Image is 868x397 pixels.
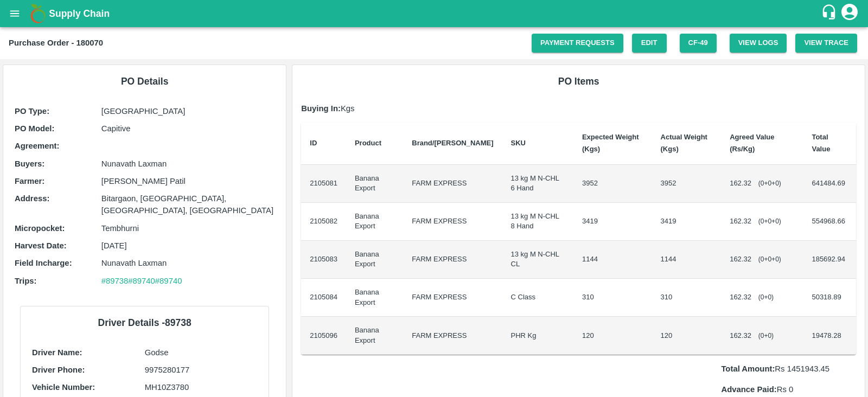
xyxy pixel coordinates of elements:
[803,203,856,241] td: 554968.66
[101,123,275,135] p: Capitive
[101,175,275,187] p: [PERSON_NAME] Patil
[502,317,573,355] td: PHR Kg
[15,241,67,250] b: Harvest Date :
[821,4,840,23] div: customer-support
[730,133,774,153] b: Agreed Value (Rs/Kg)
[15,224,65,233] b: Micropocket :
[721,383,856,395] p: Rs 0
[652,241,722,279] td: 1144
[758,293,774,301] span: ( 0 + 0 )
[652,165,722,203] td: 3952
[301,203,346,241] td: 2105082
[632,34,667,53] a: Edit
[573,165,652,203] td: 3952
[803,317,856,355] td: 19478.28
[803,241,856,279] td: 185692.94
[101,277,129,285] a: #89738
[29,315,260,330] h6: Driver Details - 89738
[145,381,258,393] p: MH10Z3780
[355,139,381,147] b: Product
[155,277,182,285] a: #89740
[730,34,787,53] button: View Logs
[128,277,155,285] a: #89740
[758,180,781,187] span: ( 0 + 0 )
[812,133,830,153] b: Total Value
[101,222,275,234] p: Tembhurni
[49,6,821,21] a: Supply Chain
[758,255,781,263] span: ( 0 + 0 )
[101,257,275,269] p: Nunavath Laxman
[730,293,751,301] span: 162.32
[502,279,573,317] td: C Class
[403,241,502,279] td: FARM EXPRESS
[15,159,44,168] b: Buyers :
[101,240,275,252] p: [DATE]
[573,241,652,279] td: 1144
[301,165,346,203] td: 2105081
[346,317,403,355] td: Banana Export
[795,34,857,53] button: View Trace
[730,217,751,225] span: 162.32
[652,317,722,355] td: 120
[532,34,623,53] a: Payment Requests
[346,203,403,241] td: Banana Export
[310,139,317,147] b: ID
[32,348,82,357] b: Driver Name:
[412,139,493,147] b: Brand/[PERSON_NAME]
[403,165,502,203] td: FARM EXPRESS
[771,217,779,225] span: + 0
[301,104,341,113] b: Buying In:
[771,255,779,263] span: + 0
[573,203,652,241] td: 3419
[15,177,44,185] b: Farmer :
[101,158,275,170] p: Nunavath Laxman
[346,165,403,203] td: Banana Export
[9,39,103,47] b: Purchase Order - 180070
[652,279,722,317] td: 310
[301,74,856,89] h6: PO Items
[721,363,856,375] p: Rs 1451943.45
[15,194,49,203] b: Address :
[49,8,110,19] b: Supply Chain
[758,332,774,340] span: ( 0 + 0 )
[573,279,652,317] td: 310
[15,259,72,267] b: Field Incharge :
[101,193,275,217] p: Bitargaon, [GEOGRAPHIC_DATA], [GEOGRAPHIC_DATA], [GEOGRAPHIC_DATA]
[403,279,502,317] td: FARM EXPRESS
[730,179,751,187] span: 162.32
[403,317,502,355] td: FARM EXPRESS
[758,217,781,225] span: ( 0 + 0 )
[346,241,403,279] td: Banana Export
[680,34,717,53] button: CF-49
[27,3,49,24] img: logo
[15,277,36,285] b: Trips :
[771,180,779,187] span: + 0
[730,331,751,340] span: 162.32
[145,347,258,358] p: Godse
[582,133,639,153] b: Expected Weight (Kgs)
[101,105,275,117] p: [GEOGRAPHIC_DATA]
[502,203,573,241] td: 13 kg M N-CHL 8 Hand
[502,165,573,203] td: 13 kg M N-CHL 6 Hand
[502,241,573,279] td: 13 kg M N-CHL CL
[721,364,775,373] b: Total Amount:
[803,279,856,317] td: 50318.89
[301,103,856,114] p: Kgs
[15,107,49,116] b: PO Type :
[511,139,526,147] b: SKU
[730,255,751,263] span: 162.32
[803,165,856,203] td: 641484.69
[301,279,346,317] td: 2105084
[32,383,95,392] b: Vehicle Number:
[145,364,258,376] p: 9975280177
[721,385,776,394] b: Advance Paid:
[573,317,652,355] td: 120
[840,2,859,25] div: account of current user
[15,142,59,150] b: Agreement:
[301,317,346,355] td: 2105096
[346,279,403,317] td: Banana Export
[661,133,707,153] b: Actual Weight (Kgs)
[652,203,722,241] td: 3419
[403,203,502,241] td: FARM EXPRESS
[32,366,85,374] b: Driver Phone:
